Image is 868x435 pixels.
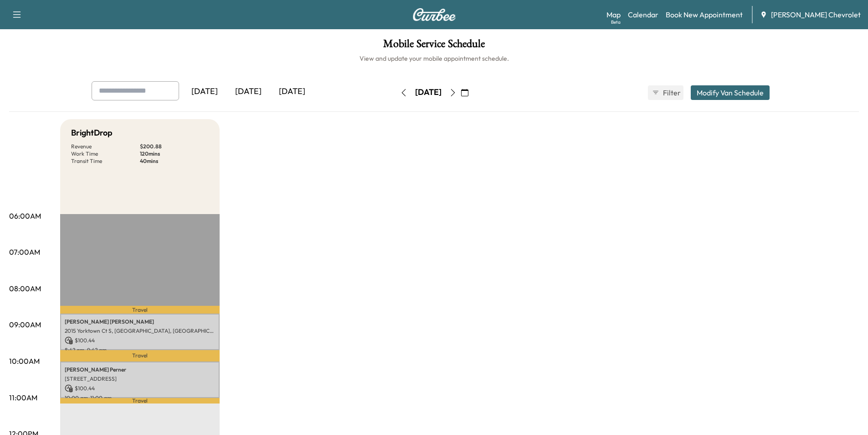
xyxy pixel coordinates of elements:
p: Travel [60,350,220,361]
span: [PERSON_NAME] Chevrolet [771,9,861,20]
p: $ 200.88 [140,143,209,150]
p: Travel [60,398,220,404]
p: [STREET_ADDRESS] [65,375,215,383]
p: [PERSON_NAME] [PERSON_NAME] [65,318,215,325]
p: 120 mins [140,150,209,157]
p: Work Time [71,150,140,157]
p: 10:00AM [9,356,40,367]
p: 06:00AM [9,210,41,221]
p: 8:42 am - 9:42 am [65,346,215,354]
a: Book New Appointment [666,9,743,20]
p: Transit Time [71,157,140,165]
img: Curbee Logo [412,8,456,21]
p: 09:00AM [9,319,41,330]
div: [DATE] [226,81,270,102]
div: Beta [611,19,621,26]
p: 07:00AM [9,246,40,257]
h6: View and update your mobile appointment schedule. [9,54,859,63]
p: $ 100.44 [65,384,215,393]
button: Filter [648,85,683,100]
button: Modify Van Schedule [691,85,770,100]
p: 11:00AM [9,392,37,403]
p: [PERSON_NAME] Perner [65,366,215,373]
p: 08:00AM [9,283,41,294]
p: $ 100.44 [65,336,215,345]
a: MapBeta [606,9,621,20]
p: 40 mins [140,157,209,165]
p: 2015 Yorktown Ct S, [GEOGRAPHIC_DATA], [GEOGRAPHIC_DATA] [65,327,215,335]
h5: BrightDrop [71,126,113,139]
span: Filter [663,87,679,98]
p: Travel [60,306,220,313]
a: Calendar [628,9,658,20]
p: Revenue [71,143,140,150]
div: [DATE] [183,81,226,102]
h1: Mobile Service Schedule [9,38,859,54]
div: [DATE] [270,81,314,102]
p: 10:00 am - 11:00 am [65,394,215,402]
div: [DATE] [415,87,442,98]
